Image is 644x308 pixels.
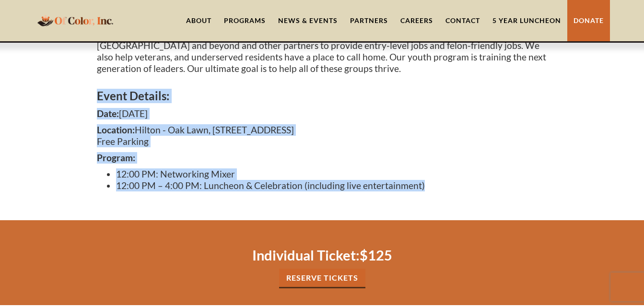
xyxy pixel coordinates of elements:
[97,124,135,135] strong: Location:
[97,28,548,74] p: Our services focus on the whole individual and run the gamut. We work with employment agencies in...
[97,108,548,119] p: [DATE]
[116,180,548,191] li: 12:00 PM – 4:00 PM: Luncheon & Celebration (including live entertainment)
[252,247,360,263] strong: Individual Ticket:
[97,108,119,119] strong: Date:
[97,152,135,163] strong: Program:
[97,247,548,264] h2: $125
[224,16,266,25] div: Programs
[97,89,169,103] strong: Event Details:
[97,124,548,147] p: Hilton - Oak Lawn, [STREET_ADDRESS] Free Parking
[35,9,116,32] a: home
[279,269,365,288] a: Reserve tickets
[116,168,548,180] li: 12:00 PM: Networking Mixer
